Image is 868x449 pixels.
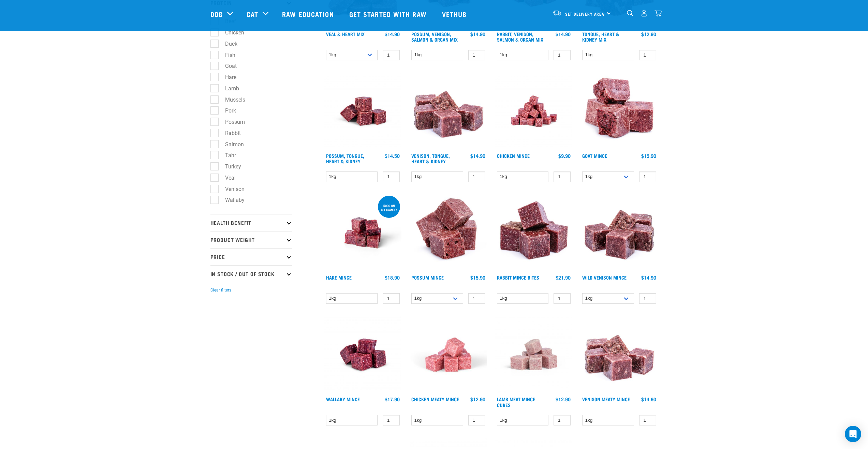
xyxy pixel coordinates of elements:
[326,398,360,400] a: Wallaby Mince
[565,13,605,15] span: Set Delivery Area
[582,154,607,157] a: Goat Mince
[580,73,658,150] img: 1077 Wild Goat Mince 01
[468,171,485,182] input: 1
[326,154,364,162] a: Possum, Tongue, Heart & Kidney
[411,154,450,162] a: Venison, Tongue, Heart & Kidney
[468,293,485,304] input: 1
[210,287,231,293] button: Clear filters
[627,10,633,16] img: home-icon-1@2x.png
[326,276,352,279] a: Hare Mince
[558,153,571,159] div: $9.90
[378,200,400,215] div: 500g on clearance!
[214,140,247,149] label: Salmon
[210,231,292,248] p: Product Weight
[210,214,292,231] p: Health Benefit
[214,62,239,70] label: Goat
[495,194,573,272] img: Whole Minced Rabbit Cubes 01
[410,194,487,272] img: 1102 Possum Mince 01
[214,40,240,48] label: Duck
[275,0,342,28] a: Raw Education
[214,151,239,160] label: Tahr
[468,415,485,425] input: 1
[410,73,487,150] img: Pile Of Cubed Venison Tongue Mix For Pets
[468,50,485,60] input: 1
[214,185,247,193] label: Venison
[214,51,238,59] label: Fish
[214,28,247,37] label: Chicken
[582,33,619,41] a: Tongue, Heart & Kidney Mix
[342,0,435,28] a: Get started with Raw
[214,73,239,81] label: Hare
[214,95,248,104] label: Mussels
[383,171,400,182] input: 1
[639,171,656,182] input: 1
[654,10,662,17] img: home-icon@2x.png
[495,316,573,393] img: Lamb Meat Mince
[214,84,242,93] label: Lamb
[411,276,444,279] a: Possum Mince
[324,194,402,272] img: Raw Essentials Hare Mince Raw Bites For Cats & Dogs
[214,106,239,115] label: Pork
[383,293,400,304] input: 1
[470,153,485,159] div: $14.90
[582,276,627,279] a: Wild Venison Mince
[641,275,656,280] div: $14.90
[556,31,571,37] div: $14.90
[324,73,402,150] img: Possum Tongue Heart Kidney 1682
[497,398,535,406] a: Lamb Meat Mince Cubes
[210,248,292,265] p: Price
[210,265,292,282] p: In Stock / Out Of Stock
[326,33,365,35] a: Veal & Heart Mix
[639,415,656,425] input: 1
[410,316,487,393] img: Chicken Meaty Mince
[210,9,223,19] a: Dog
[383,50,400,60] input: 1
[845,426,861,442] div: Open Intercom Messenger
[554,50,571,60] input: 1
[435,0,475,28] a: Vethub
[554,171,571,182] input: 1
[214,129,244,137] label: Rabbit
[411,398,459,400] a: Chicken Meaty Mince
[214,118,248,126] label: Possum
[385,153,400,159] div: $14.50
[385,396,400,402] div: $17.90
[214,174,238,182] label: Veal
[639,50,656,60] input: 1
[641,396,656,402] div: $14.90
[497,154,530,157] a: Chicken Mince
[580,316,658,393] img: 1117 Venison Meat Mince 01
[497,33,543,41] a: Rabbit, Venison, Salmon & Organ Mix
[641,153,656,159] div: $15.90
[553,10,562,16] img: van-moving.png
[556,275,571,280] div: $21.90
[385,31,400,37] div: $14.90
[554,293,571,304] input: 1
[247,9,258,19] a: Cat
[411,33,458,41] a: Possum, Venison, Salmon & Organ Mix
[470,396,485,402] div: $12.90
[385,275,400,280] div: $18.90
[214,162,244,171] label: Turkey
[324,316,402,393] img: Wallaby Mince 1675
[497,276,539,279] a: Rabbit Mince Bites
[639,293,656,304] input: 1
[580,194,658,272] img: Pile Of Cubed Wild Venison Mince For Pets
[582,398,630,400] a: Venison Meaty Mince
[556,396,571,402] div: $12.90
[554,415,571,425] input: 1
[495,73,573,150] img: Chicken M Ince 1613
[641,31,656,37] div: $12.90
[383,415,400,425] input: 1
[641,10,648,17] img: user.png
[470,275,485,280] div: $15.90
[214,196,247,204] label: Wallaby
[470,31,485,37] div: $14.90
